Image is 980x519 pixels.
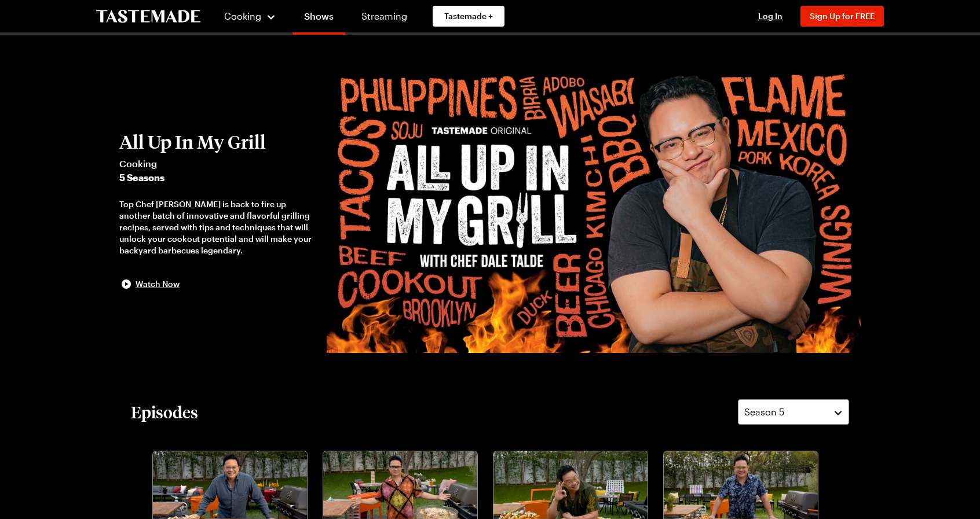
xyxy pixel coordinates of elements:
[747,10,793,22] button: Log In
[744,405,784,419] span: Season 5
[131,402,198,422] h2: Episodes
[136,278,180,290] span: Watch Now
[224,2,276,30] button: Cooking
[800,6,884,27] button: Sign Up for FREE
[444,10,493,22] span: Tastemade +
[292,2,345,35] a: Shows
[810,11,875,21] span: Sign Up for FREE
[119,171,315,185] span: 5 Seasons
[224,10,261,21] span: Cooking
[119,131,315,152] h2: All Up In My Grill
[96,10,200,23] a: To Tastemade Home Page
[758,11,782,21] span: Log In
[327,69,861,353] img: All Up In My Grill
[433,6,504,27] a: Tastemade +
[738,399,849,425] button: Season 5
[119,198,315,256] div: Top Chef [PERSON_NAME] is back to fire up another batch of innovative and flavorful grilling reci...
[119,157,315,171] span: Cooking
[119,131,315,291] button: All Up In My GrillCooking5 SeasonsTop Chef [PERSON_NAME] is back to fire up another batch of inno...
